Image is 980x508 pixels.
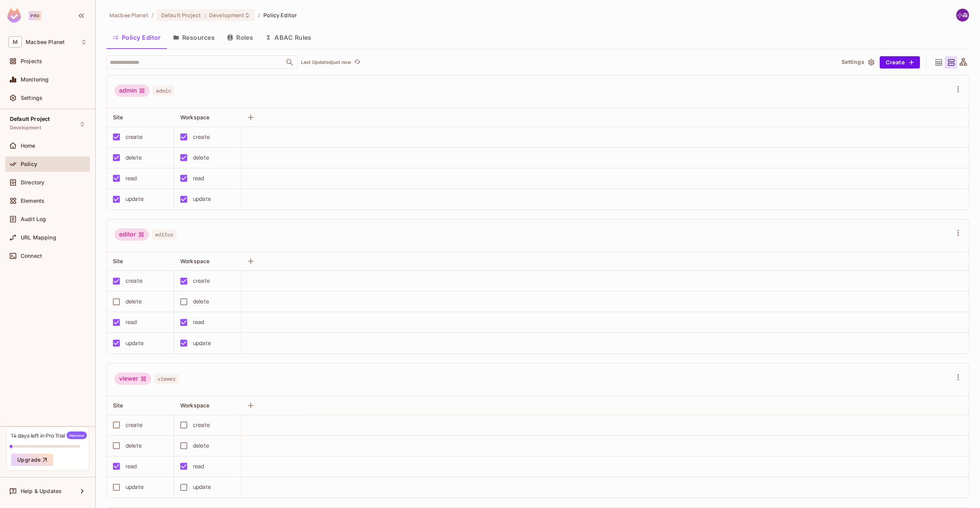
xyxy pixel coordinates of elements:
[21,488,62,494] span: Help & Updates
[193,318,204,326] div: read
[114,228,149,241] div: editor
[193,297,209,306] div: delete
[956,9,969,21] img: 小森雄一郎
[10,125,41,131] span: Development
[126,133,142,141] div: create
[126,174,137,182] div: read
[180,402,209,409] span: Workspace
[11,454,53,466] button: Upgrade
[21,198,44,204] span: Elements
[263,11,297,19] span: Policy Editor
[11,431,87,439] div: 14 days left in Pro Trial
[126,462,137,471] div: read
[126,153,142,162] div: delete
[193,153,209,162] div: delete
[153,86,174,96] span: admin
[126,421,142,429] div: create
[21,143,36,149] span: Home
[67,431,87,439] span: Welcome!
[154,374,179,384] span: viewer
[353,58,362,67] button: refresh
[10,116,50,122] span: Default Project
[113,258,123,264] span: Site
[126,318,137,326] div: read
[114,373,151,385] div: viewer
[126,195,144,203] div: update
[8,36,22,47] span: M
[193,441,209,450] div: delete
[204,12,206,18] span: :
[114,85,150,97] div: admin
[106,28,167,47] button: Policy Editor
[193,483,211,491] div: update
[21,161,37,167] span: Policy
[259,28,318,47] button: ABAC Rules
[126,277,142,285] div: create
[109,11,149,19] span: the active workspace
[7,8,21,23] img: SReyMgAAAABJRU5ErkJggg==
[161,11,201,19] span: Default Project
[21,234,56,241] span: URL Mapping
[354,59,361,66] span: refresh
[284,57,295,68] button: Open
[838,56,877,68] button: Settings
[180,258,209,264] span: Workspace
[126,441,142,450] div: delete
[301,59,351,65] p: Last Updated just now
[152,11,154,19] li: /
[21,77,49,83] span: Monitoring
[21,216,46,222] span: Audit Log
[880,56,920,68] button: Create
[258,11,260,19] li: /
[21,95,42,101] span: Settings
[193,133,210,141] div: create
[126,297,142,306] div: delete
[21,58,42,64] span: Projects
[167,28,221,47] button: Resources
[221,28,259,47] button: Roles
[193,339,211,347] div: update
[26,39,65,45] span: Workspace: Macbee Planet
[193,195,211,203] div: update
[113,114,123,120] span: Site
[152,230,176,239] span: editor
[193,462,204,471] div: read
[21,179,44,186] span: Directory
[126,483,144,491] div: update
[193,277,210,285] div: create
[209,11,244,19] span: Development
[180,114,209,120] span: Workspace
[113,402,123,409] span: Site
[29,11,41,20] div: Pro
[21,253,42,259] span: Connect
[193,174,204,182] div: read
[351,58,362,67] span: Click to refresh data
[193,421,210,429] div: create
[126,339,144,347] div: update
